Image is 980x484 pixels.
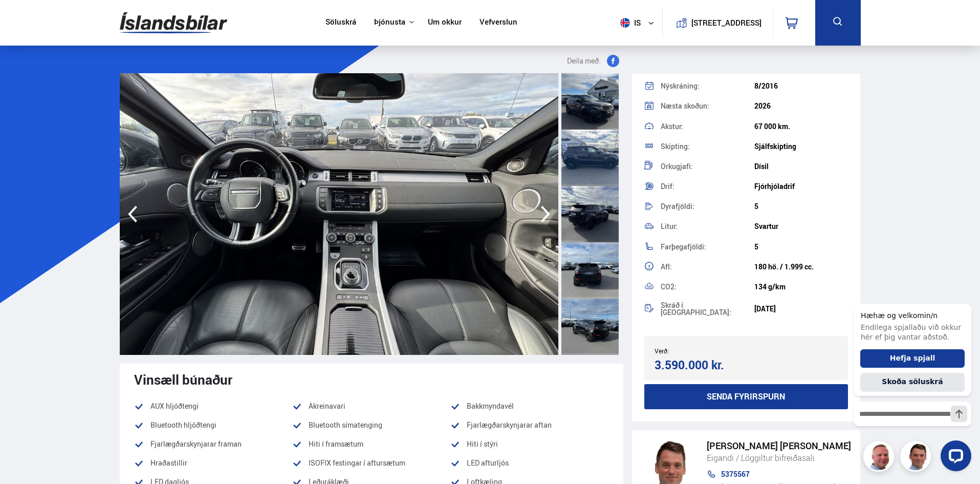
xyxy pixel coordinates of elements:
li: Hiti í stýri [450,438,608,450]
div: Svartur [754,222,848,230]
div: 67 000 km. [754,122,848,131]
div: CO2: [661,283,754,290]
div: 5 [754,202,848,211]
div: Drif: [661,183,754,190]
div: Dyrafjöldi: [661,203,754,210]
div: Farþegafjöldi: [661,243,754,250]
div: 8/2016 [754,82,848,90]
li: ISOFIX festingar í aftursætum [292,457,450,469]
button: [STREET_ADDRESS] [695,18,758,27]
div: Eigandi / Löggiltur bifreiðasali [707,451,851,465]
div: Verð: [655,347,746,354]
div: Afl: [661,263,754,270]
li: AUX hljóðtengi [134,400,292,412]
img: 3618990.jpeg [120,73,558,355]
div: [PERSON_NAME] [PERSON_NAME] [707,440,851,451]
button: Senda fyrirspurn [644,384,848,409]
li: Fjarlægðarskynjarar aftan [450,419,608,431]
div: Skráð í [GEOGRAPHIC_DATA]: [661,302,754,316]
span: is [616,18,642,28]
div: [DATE] [754,305,848,313]
div: 3.590.000 kr. [655,358,743,372]
div: Dísil [754,162,848,171]
li: Akreinavari [292,400,450,412]
div: Orkugjafi: [661,163,754,170]
a: 5375567 [707,470,851,478]
li: Hraðastillir [134,457,292,469]
a: Um okkur [428,17,462,28]
div: Akstur: [661,123,754,130]
div: Vinsæll búnaður [134,372,609,387]
iframe: LiveChat chat widget [845,285,975,479]
li: LED afturljós [450,457,608,469]
img: svg+xml;base64,PHN2ZyB4bWxucz0iaHR0cDovL3d3dy53My5vcmcvMjAwMC9zdmciIHdpZHRoPSI1MTIiIGhlaWdodD0iNT... [620,18,630,28]
li: Hiti í framsætum [292,438,450,450]
div: Skipting: [661,143,754,150]
div: Fjórhjóladrif [754,182,848,191]
div: 180 hö. / 1.999 cc. [754,263,848,271]
a: Söluskrá [325,17,356,28]
button: Þjónusta [374,17,405,27]
div: 134 g/km [754,283,848,291]
button: is [616,8,662,38]
li: Fjarlægðarskynjarar framan [134,438,292,450]
div: Sjálfskipting [754,142,848,151]
button: Deila með: [563,55,623,67]
div: Litur: [661,223,754,230]
li: Bluetooth hljóðtengi [134,419,292,431]
a: Vefverslun [480,17,517,28]
div: Næsta skoðun: [661,102,754,110]
div: Nýskráning: [661,82,754,90]
li: Bluetooth símatenging [292,419,450,431]
span: Deila með: [567,55,601,67]
li: Bakkmyndavél [450,400,608,412]
img: G0Ugv5HjCgRt.svg [120,6,227,39]
a: [STREET_ADDRESS] [668,8,767,37]
div: 5 [754,243,848,251]
div: 2026 [754,102,848,110]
